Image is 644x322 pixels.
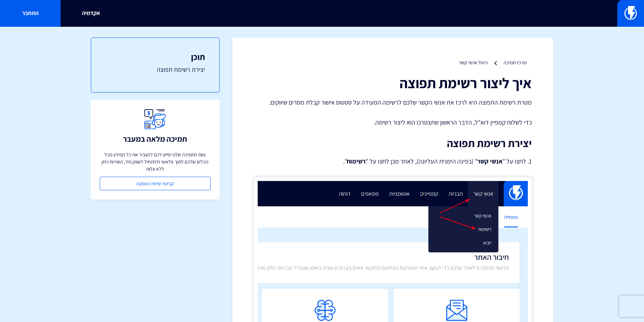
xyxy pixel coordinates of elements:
h2: יצירת רשימת תפוצה [254,137,532,149]
h1: איך ליצור רשימת תפוצה [254,75,532,91]
input: חיפוש מהיר... [162,5,483,22]
p: כדי לשלוח קמפיין דוא"ל, הדבר הראשון שתצטרכו הוא ליצור רשימה. [254,118,532,127]
h3: תוכן [105,52,205,61]
p: צוות התמיכה שלנו יסייע לכם להעביר את כל המידע מכל הכלים שלכם לתוך פלאשי ולהתחיל לשווק מיד, השירות... [100,151,211,172]
a: יצירת רשימת תפוצה [105,65,205,74]
a: ניהול אנשי קשר [459,59,488,66]
p: מטרת רשימת התפוצה היא לרכז את אנשי הקשר שלכם לרשימה המעידה על סטטוס אישור קבלת מסרים שיווקים. [254,98,532,107]
a: מרכז תמיכה [504,59,526,66]
h3: תמיכה מלאה במעבר [123,135,187,143]
a: קביעת שיחת הטמעה [100,177,211,190]
strong: רשימות [346,157,366,165]
p: 1. לחצו על " " (בפינה הימנית העליונה), לאחר מכן לחצו על " ". [254,156,532,166]
strong: אנשי קשר [477,157,503,165]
